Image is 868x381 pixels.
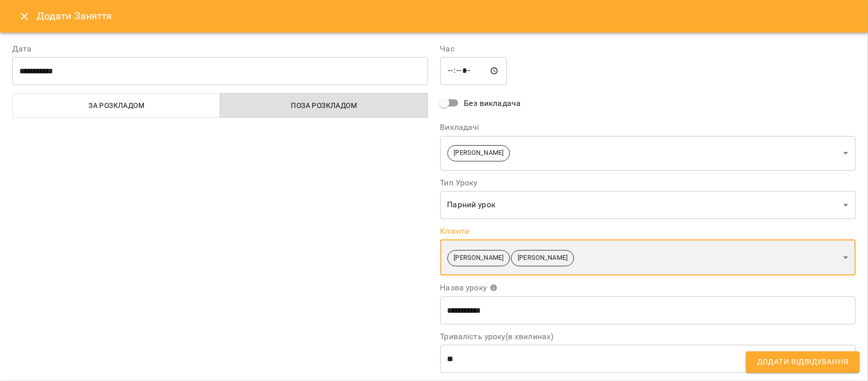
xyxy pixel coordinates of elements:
[512,253,574,263] span: [PERSON_NAME]
[19,99,214,112] span: За розкладом
[440,135,856,171] div: [PERSON_NAME]
[448,253,510,263] span: [PERSON_NAME]
[490,284,498,292] svg: Вкажіть назву уроку або виберіть клієнтів
[448,148,510,158] span: [PERSON_NAME]
[440,239,856,276] div: [PERSON_NAME][PERSON_NAME]
[440,123,856,131] label: Викладачі
[226,99,422,112] span: Поза розкладом
[464,97,521,110] span: Без викладача
[440,45,856,53] label: Час
[757,356,849,369] span: Додати Відвідування
[12,4,37,29] button: Close
[440,284,498,292] span: Назва уроку
[12,93,220,118] button: За розкладом
[12,45,428,53] label: Дата
[220,93,428,118] button: Поза розкладом
[440,333,856,341] label: Тривалість уроку(в хвилинах)
[440,191,856,220] div: Парний урок
[440,227,856,235] label: Клієнти
[37,8,856,24] h6: Додати Заняття
[440,179,856,187] label: Тип Уроку
[746,351,860,373] button: Додати Відвідування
